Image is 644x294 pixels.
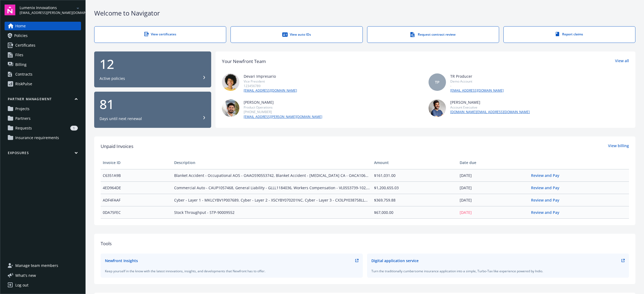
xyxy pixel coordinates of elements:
div: Newfront Insights [105,258,138,263]
a: Review and Pay [531,198,563,203]
a: Policies [5,31,81,40]
span: Requests [15,124,32,132]
a: View all [615,58,629,65]
div: Welcome to Navigator [94,9,635,18]
a: [EMAIL_ADDRESS][PERSON_NAME][DOMAIN_NAME] [244,114,322,119]
div: [PHONE_NUMBER] [244,110,322,114]
a: RiskPulse [5,80,81,88]
td: [DATE] [458,194,529,206]
td: ADF4FAAF [101,194,172,206]
div: Digital application service [371,258,419,263]
img: photo [222,99,239,117]
div: Turn the traditionally cumbersome insurance application into a simple, Turbo-Tax like experience ... [371,269,625,273]
img: navigator-logo.svg [5,5,15,15]
button: Lumenix Innovations[EMAIL_ADDRESS][PERSON_NAME][DOMAIN_NAME]arrowDropDown [20,5,81,15]
button: 81Days until next renewal [94,92,211,128]
span: Policies [14,31,28,40]
span: Insurance requirements [15,133,59,142]
button: 12Active policies [94,51,211,88]
span: Home [15,22,26,30]
span: Unpaid Invoices [101,143,133,150]
td: 0DA75FEC [101,206,172,218]
td: [DATE] [458,181,529,194]
span: Certificates [15,41,35,50]
a: View certificates [94,26,226,43]
div: Days until next renewal [100,116,142,121]
td: $1,200,655.03 [372,181,458,194]
img: photo [429,99,446,117]
span: TP [435,79,440,85]
div: Report claims [514,32,624,36]
span: Lumenix Innovations [20,5,75,10]
div: 81 [100,98,206,111]
div: View auto IDs [241,32,352,37]
div: RiskPulse [15,80,32,88]
span: Manage team members [15,261,58,270]
td: C6351A9B [101,169,172,181]
span: Partners [15,114,31,123]
div: Contracts [15,70,32,79]
div: Tools [101,240,629,247]
div: Keep yourself in the know with the latest innovations, insights, and developments that Newfront h... [105,269,358,273]
span: Cyber - Layer 1 - MKLCYBV1P007689, Cyber - Layer 2 - X5CYBY070201NC, Cyber - Layer 3 - CX3LPY0387... [174,197,370,203]
td: [DATE] [458,169,529,181]
button: Exposures [5,151,81,157]
a: Home [5,22,81,30]
div: TR Producer [450,73,504,79]
a: Contracts [5,70,81,79]
a: Insurance requirements [5,133,81,142]
a: [EMAIL_ADDRESS][DOMAIN_NAME] [450,88,504,93]
th: Amount [372,156,458,169]
a: View billing [608,143,629,150]
a: View auto IDs [230,26,363,43]
div: [PERSON_NAME] [450,99,530,105]
div: Account Executive [450,105,530,110]
a: Report claims [503,26,635,43]
a: Review and Pay [531,210,563,215]
div: View certificates [105,32,215,36]
div: 1 [70,126,78,131]
td: $161,031.00 [372,169,458,181]
td: $67,000.00 [372,206,458,218]
div: 123456789 [244,84,297,88]
span: Projects [15,105,30,113]
span: Files [15,51,23,59]
button: Partner management [5,97,81,103]
th: Invoice ID [101,156,172,169]
td: [DATE] [458,206,529,218]
a: Review and Pay [531,173,563,178]
a: Partners [5,114,81,123]
div: - [450,84,504,88]
div: 12 [100,58,206,70]
a: [DOMAIN_NAME][EMAIL_ADDRESS][DOMAIN_NAME] [450,110,530,114]
a: Requests1 [5,124,81,132]
div: Devari Impresario [244,73,297,79]
div: Log out [15,281,28,289]
a: Projects [5,105,81,113]
div: Product Operations [244,105,322,110]
div: Active policies [100,76,125,81]
img: photo [222,73,239,91]
td: 4ED964DE [101,181,172,194]
div: Demo Account [450,79,504,84]
div: [PERSON_NAME] [244,99,322,105]
div: Vice President [244,79,297,84]
div: Your Newfront Team [222,58,266,65]
div: Request contract review [378,32,488,37]
span: Blanket Accident - Occupational AOS - OAAOS90553742, Blanket Accident - [MEDICAL_DATA] CA - OACA1... [174,173,370,178]
a: Review and Pay [531,185,563,190]
a: Billing [5,60,81,69]
a: Request contract review [367,26,499,43]
td: $369,759.88 [372,194,458,206]
a: Files [5,51,81,59]
span: Billing [15,60,27,69]
span: [EMAIL_ADDRESS][PERSON_NAME][DOMAIN_NAME] [20,10,75,15]
span: What ' s new [15,273,36,278]
th: Date due [458,156,529,169]
a: Manage team members [5,261,81,270]
button: What's new [5,273,45,278]
a: Certificates [5,41,81,50]
th: Description [172,156,372,169]
a: [EMAIL_ADDRESS][DOMAIN_NAME] [244,88,297,93]
span: Stock Throughput - STP-90009552 [174,210,370,215]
